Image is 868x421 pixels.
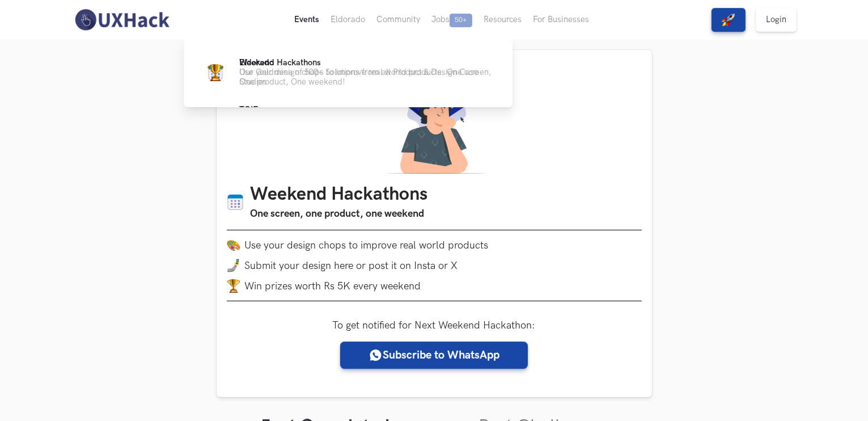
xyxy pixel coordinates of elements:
[239,68,494,87] p: Our Goldmine of 500+ Solutions from all Product & Design Case Studies
[227,238,240,252] img: palette.png
[722,13,735,27] img: rocket
[245,260,458,272] span: Submit your design here or post it on Insta or X
[756,8,797,32] a: Login
[251,184,428,206] h1: Weekend Hackathons
[207,64,224,81] img: Trophy
[202,58,494,87] a: TrophyEldoradoOur Goldmine of 500+ Solutions from all Product & Design Case Studies
[227,238,642,252] li: Use your design chops to improve real world products
[227,279,642,293] li: Win prizes worth Rs 5K every weekend
[227,193,244,211] img: Calendar icon
[333,319,536,331] label: To get notified for Next Weekend Hackathon:
[227,259,240,272] img: mobile-in-hand.png
[239,105,258,115] span: TGIF
[251,206,428,222] h3: One screen, one product, one weekend
[450,14,472,27] span: 50+
[202,105,494,134] a: Party capTGIF
[239,58,274,68] span: Eldorado
[71,8,172,32] img: UXHack-logo.png
[227,279,240,293] img: trophy.png
[340,342,528,369] a: Subscribe to WhatsApp
[380,60,489,174] img: A designer thinking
